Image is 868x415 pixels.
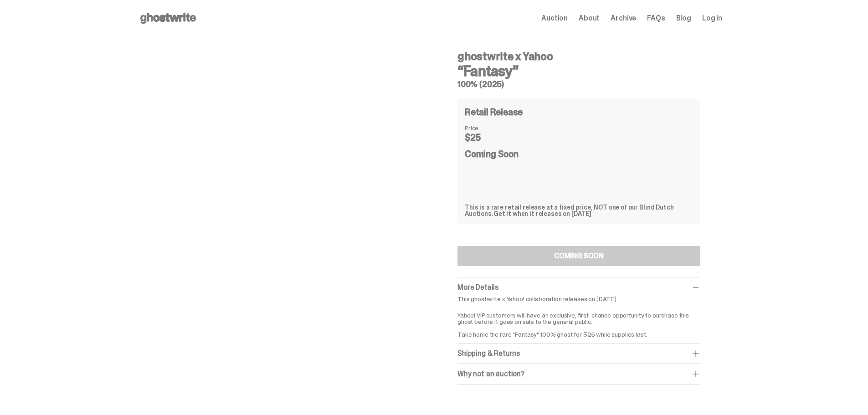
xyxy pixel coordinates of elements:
[457,369,700,379] div: Why not an auction?
[457,349,700,358] div: Shipping & Returns
[554,252,604,260] div: COMING SOON
[493,210,591,218] span: Get it when it releases on [DATE]
[457,282,498,292] span: More Details
[465,108,523,117] h4: Retail Release
[647,15,665,22] a: FAQs
[676,15,691,22] a: Blog
[457,80,700,88] h5: 100% (2025)
[465,149,693,193] div: Coming Soon
[457,64,700,78] h3: “Fantasy”
[611,15,636,22] a: Archive
[457,306,700,338] p: Yahoo! VIP customers will have an exclusive, first-chance opportunity to purchase this ghost befo...
[457,51,700,62] h4: ghostwrite x Yahoo
[702,15,722,22] a: Log in
[457,296,700,302] p: This ghostwrite x Yahoo! collaboration releases on [DATE].
[465,204,693,217] div: This is a rare retail release at a fixed price, NOT one of our Blind Dutch Auctions.
[541,15,568,22] a: Auction
[465,125,510,131] dt: Price
[579,15,600,22] a: About
[457,246,700,266] button: COMING SOON
[465,133,510,142] dd: $25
